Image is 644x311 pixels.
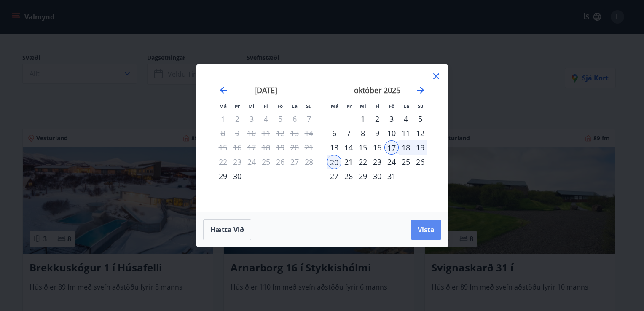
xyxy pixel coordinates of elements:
[219,103,227,109] small: Má
[207,75,438,202] div: Calendar
[230,140,244,155] td: Not available. þriðjudagur, 16. september 2025
[341,169,356,183] div: 28
[384,169,399,183] td: Choose föstudagur, 31. október 2025 as your check-in date. It’s available.
[384,155,399,169] td: Choose föstudagur, 24. október 2025 as your check-in date. It’s available.
[356,169,370,183] td: Choose miðvikudagur, 29. október 2025 as your check-in date. It’s available.
[341,126,356,140] div: 7
[356,112,370,126] td: Choose miðvikudagur, 1. október 2025 as your check-in date. It’s available.
[287,140,302,155] td: Not available. laugardagur, 20. september 2025
[403,103,409,109] small: La
[370,126,384,140] div: 9
[370,155,384,169] div: 23
[376,103,380,109] small: Fi
[370,126,384,140] td: Choose fimmtudagur, 9. október 2025 as your check-in date. It’s available.
[244,126,259,140] td: Not available. miðvikudagur, 10. september 2025
[399,126,413,140] td: Choose laugardagur, 11. október 2025 as your check-in date. It’s available.
[327,126,341,140] td: Choose mánudagur, 6. október 2025 as your check-in date. It’s available.
[384,112,399,126] td: Choose föstudagur, 3. október 2025 as your check-in date. It’s available.
[254,85,277,95] strong: [DATE]
[216,112,230,126] td: Not available. mánudagur, 1. september 2025
[384,126,399,140] td: Choose föstudagur, 10. október 2025 as your check-in date. It’s available.
[327,126,341,140] div: 6
[216,126,230,140] td: Not available. mánudagur, 8. september 2025
[302,126,316,140] td: Not available. sunnudagur, 14. september 2025
[216,169,230,183] td: Choose mánudagur, 29. september 2025 as your check-in date. It’s available.
[327,169,341,183] div: 27
[259,155,273,169] td: Not available. fimmtudagur, 25. september 2025
[341,155,356,169] div: 21
[413,140,427,155] div: 19
[370,155,384,169] td: Choose fimmtudagur, 23. október 2025 as your check-in date. It’s available.
[370,169,384,183] div: 30
[416,85,426,95] div: Move forward to switch to the next month.
[235,103,240,109] small: Þr
[248,103,255,109] small: Mi
[356,140,370,155] td: Choose miðvikudagur, 15. október 2025 as your check-in date. It’s available.
[230,169,244,183] div: 30
[327,140,341,155] div: 13
[327,155,341,169] td: Selected as end date. mánudagur, 20. október 2025
[413,140,427,155] td: Selected. sunnudagur, 19. október 2025
[287,155,302,169] td: Not available. laugardagur, 27. september 2025
[216,169,230,183] div: 29
[259,140,273,155] td: Not available. fimmtudagur, 18. september 2025
[370,140,384,155] div: 16
[259,126,273,140] td: Not available. fimmtudagur, 11. september 2025
[413,126,427,140] div: 12
[399,155,413,169] div: 25
[346,103,352,109] small: Þr
[306,103,312,109] small: Su
[356,169,370,183] div: 29
[216,140,230,155] td: Not available. mánudagur, 15. september 2025
[264,103,268,109] small: Fi
[356,112,370,126] div: 1
[370,140,384,155] td: Choose fimmtudagur, 16. október 2025 as your check-in date. It’s available.
[413,126,427,140] td: Choose sunnudagur, 12. október 2025 as your check-in date. It’s available.
[413,155,427,169] td: Choose sunnudagur, 26. október 2025 as your check-in date. It’s available.
[384,126,399,140] div: 10
[399,140,413,155] div: 18
[230,155,244,169] td: Not available. þriðjudagur, 23. september 2025
[399,126,413,140] div: 11
[384,155,399,169] div: 24
[418,225,435,234] span: Vista
[331,103,338,109] small: Má
[356,140,370,155] div: 15
[302,112,316,126] td: Not available. sunnudagur, 7. september 2025
[384,140,399,155] td: Selected as start date. föstudagur, 17. október 2025
[287,126,302,140] td: Not available. laugardagur, 13. september 2025
[273,140,287,155] td: Not available. föstudagur, 19. september 2025
[302,140,316,155] td: Not available. sunnudagur, 21. september 2025
[356,155,370,169] td: Choose miðvikudagur, 22. október 2025 as your check-in date. It’s available.
[244,155,259,169] td: Not available. miðvikudagur, 24. september 2025
[360,103,366,109] small: Mi
[399,155,413,169] td: Choose laugardagur, 25. október 2025 as your check-in date. It’s available.
[341,169,356,183] td: Choose þriðjudagur, 28. október 2025 as your check-in date. It’s available.
[292,103,298,109] small: La
[413,112,427,126] div: 5
[218,85,228,95] div: Move backward to switch to the previous month.
[399,140,413,155] td: Selected. laugardagur, 18. október 2025
[287,112,302,126] td: Not available. laugardagur, 6. september 2025
[384,140,399,155] div: 17
[203,219,251,240] button: Hætta við
[273,112,287,126] td: Not available. föstudagur, 5. september 2025
[370,112,384,126] td: Choose fimmtudagur, 2. október 2025 as your check-in date. It’s available.
[418,103,424,109] small: Su
[413,112,427,126] td: Choose sunnudagur, 5. október 2025 as your check-in date. It’s available.
[230,112,244,126] td: Not available. þriðjudagur, 2. september 2025
[277,103,283,109] small: Fö
[356,155,370,169] div: 22
[273,126,287,140] td: Not available. föstudagur, 12. september 2025
[356,126,370,140] td: Choose miðvikudagur, 8. október 2025 as your check-in date. It’s available.
[413,155,427,169] div: 26
[354,85,400,95] strong: október 2025
[327,155,341,169] div: 20
[210,225,244,234] span: Hætta við
[370,112,384,126] div: 2
[389,103,394,109] small: Fö
[384,169,399,183] div: 31
[327,169,341,183] td: Choose mánudagur, 27. október 2025 as your check-in date. It’s available.
[244,112,259,126] td: Not available. miðvikudagur, 3. september 2025
[244,140,259,155] td: Not available. miðvikudagur, 17. september 2025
